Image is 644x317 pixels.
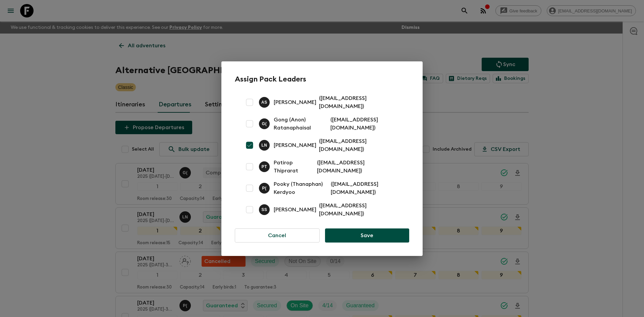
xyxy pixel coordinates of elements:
[274,206,316,214] p: [PERSON_NAME]
[319,94,401,110] p: ( [EMAIL_ADDRESS][DOMAIN_NAME] )
[317,159,401,175] p: ( [EMAIL_ADDRESS][DOMAIN_NAME] )
[274,116,328,132] p: Gong (Anon) Ratanaphaisal
[262,164,267,169] p: P T
[274,180,328,196] p: Pooky (Thanaphan) Kerdyoo
[274,159,314,175] p: Patirop Thiprarat
[274,141,316,149] p: [PERSON_NAME]
[331,180,401,196] p: ( [EMAIL_ADDRESS][DOMAIN_NAME] )
[274,98,316,106] p: [PERSON_NAME]
[330,116,401,132] p: ( [EMAIL_ADDRESS][DOMAIN_NAME] )
[235,228,320,243] button: Cancel
[262,121,267,126] p: G (
[235,75,409,84] h2: Assign Pack Leaders
[261,100,267,105] p: A S
[319,202,401,218] p: ( [EMAIL_ADDRESS][DOMAIN_NAME] )
[261,143,267,148] p: L N
[261,207,267,212] p: S S
[262,186,266,191] p: P (
[325,228,409,243] button: Save
[319,137,401,153] p: ( [EMAIL_ADDRESS][DOMAIN_NAME] )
